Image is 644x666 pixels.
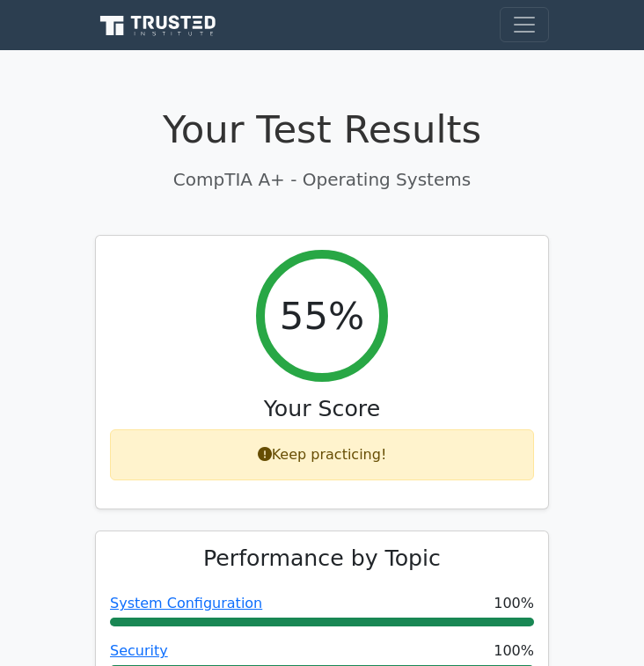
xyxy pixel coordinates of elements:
[280,293,364,339] h2: 55%
[95,106,549,152] h1: Your Test Results
[110,642,168,659] a: Security
[95,166,549,193] p: CompTIA A+ - Operating Systems
[494,593,534,614] span: 100%
[500,7,549,42] button: Toggle navigation
[110,396,534,422] h3: Your Score
[110,429,534,480] div: Keep practicing!
[494,640,534,662] span: 100%
[110,545,534,572] h3: Performance by Topic
[110,595,262,611] a: System Configuration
